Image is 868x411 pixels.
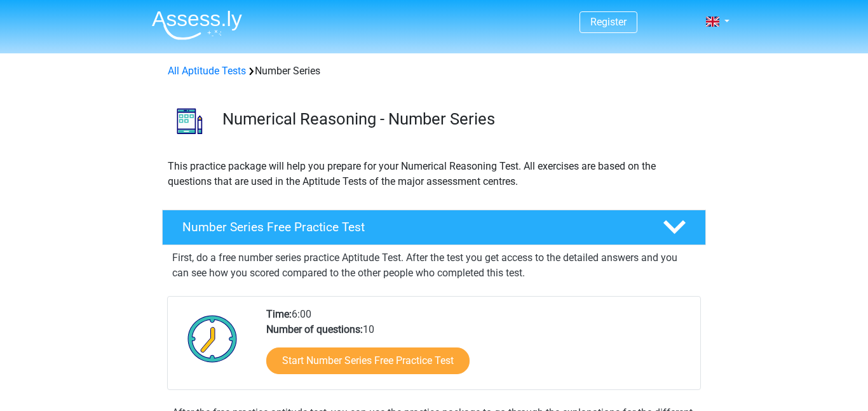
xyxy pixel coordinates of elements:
[222,109,696,129] h3: Numerical Reasoning - Number Series
[266,323,363,335] b: Number of questions:
[152,10,242,40] img: Assessly
[257,307,700,389] div: 6:00 10
[266,347,470,374] a: Start Number Series Free Practice Test
[163,94,217,148] img: number series
[168,65,246,77] a: All Aptitude Tests
[168,159,700,189] p: This practice package will help you prepare for your Numerical Reasoning Test. All exercises are ...
[157,210,711,245] a: Number Series Free Practice Test
[172,250,696,281] p: First, do a free number series practice Aptitude Test. After the test you get access to the detai...
[182,220,642,234] h4: Number Series Free Practice Test
[590,16,627,28] a: Register
[266,308,292,320] b: Time:
[163,64,705,79] div: Number Series
[180,307,245,370] img: Clock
